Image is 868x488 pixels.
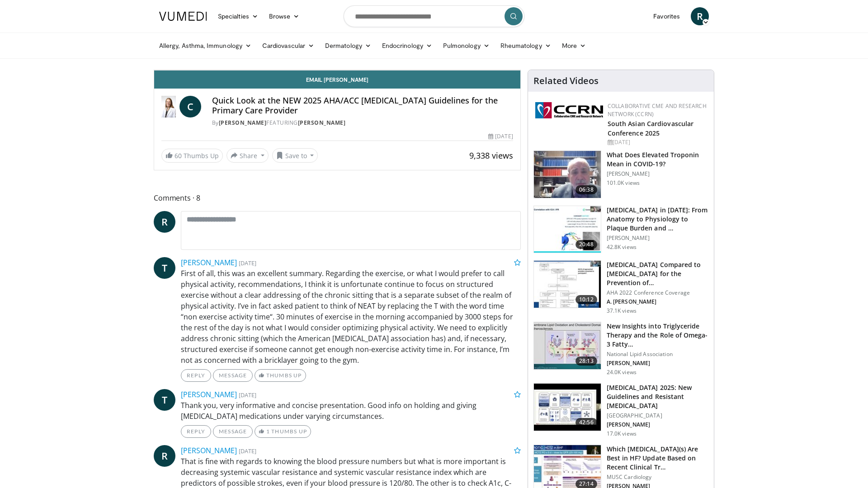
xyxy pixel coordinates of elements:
span: 9,338 views [469,150,513,161]
img: a04ee3ba-8487-4636-b0fb-5e8d268f3737.png.150x105_q85_autocrop_double_scale_upscale_version-0.2.png [535,102,603,118]
a: 10:12 [MEDICAL_DATA] Compared to [MEDICAL_DATA] for the Prevention of… AHA 2022 Conference Covera... [533,260,708,314]
img: 45ea033d-f728-4586-a1ce-38957b05c09e.150x105_q85_crop-smart_upscale.jpg [534,322,601,369]
span: 10:12 [576,295,597,304]
div: [DATE] [608,138,707,146]
a: South Asian Cardiovascular Conference 2025 [608,119,694,137]
p: [GEOGRAPHIC_DATA] [607,412,708,419]
h3: Which [MEDICAL_DATA](s) Are Best in HF? Update Based on Recent Clinical Tr… [607,445,708,472]
a: 28:13 New Insights into Triglyceride Therapy and the Role of Omega-3 Fatty… National Lipid Associ... [533,322,708,376]
a: [PERSON_NAME] [181,258,237,267]
a: Message [213,425,253,438]
a: 60 Thumbs Up [161,149,223,163]
span: 28:13 [576,357,597,366]
a: Email [PERSON_NAME] [154,70,520,89]
p: MUSC Cardiology [607,474,708,481]
a: Browse [264,7,305,25]
img: 7c0f9b53-1609-4588-8498-7cac8464d722.150x105_q85_crop-smart_upscale.jpg [534,261,601,308]
a: Collaborative CME and Research Network (CCRN) [608,102,707,118]
a: Thumbs Up [255,369,306,382]
p: 24.0K views [607,369,637,376]
a: R [691,7,709,25]
p: 37.1K views [607,307,637,314]
a: 20:48 [MEDICAL_DATA] in [DATE]: From Anatomy to Physiology to Plaque Burden and … [PERSON_NAME] 4... [533,206,708,253]
p: [PERSON_NAME] [607,170,708,178]
a: Pulmonology [438,37,495,55]
img: 823da73b-7a00-425d-bb7f-45c8b03b10c3.150x105_q85_crop-smart_upscale.jpg [534,206,601,253]
a: [PERSON_NAME] [181,446,237,455]
p: National Lipid Association [607,351,708,358]
small: [DATE] [239,259,256,267]
a: Endocrinology [377,37,438,55]
p: Thank you, very informative and concise presentation. Good info on holding and giving [MEDICAL_DA... [181,400,521,422]
a: R [154,211,175,233]
p: A. [PERSON_NAME] [607,298,708,305]
p: [PERSON_NAME] [607,421,708,428]
span: 20:48 [576,240,597,249]
p: [PERSON_NAME] [607,360,708,367]
a: More [557,37,591,55]
a: 42:56 [MEDICAL_DATA] 2025: New Guidelines and Resistant [MEDICAL_DATA] [GEOGRAPHIC_DATA] [PERSON_... [533,383,708,437]
p: AHA 2022 Conference Coverage [607,289,708,296]
a: 1 Thumbs Up [255,425,311,438]
a: Cardiovascular [257,37,320,55]
div: By FEATURING [212,119,513,127]
span: 42:56 [576,418,597,427]
a: Dermatology [320,37,377,55]
img: 98daf78a-1d22-4ebe-927e-10afe95ffd94.150x105_q85_crop-smart_upscale.jpg [534,151,601,198]
a: [PERSON_NAME] [298,119,346,127]
a: Reply [181,369,211,382]
a: Specialties [212,7,264,25]
div: [DATE] [488,132,513,141]
img: 280bcb39-0f4e-42eb-9c44-b41b9262a277.150x105_q85_crop-smart_upscale.jpg [534,384,601,431]
img: VuMedi Logo [159,12,207,21]
small: [DATE] [239,391,256,399]
a: T [154,389,175,411]
h4: Related Videos [533,75,599,86]
h3: [MEDICAL_DATA] in [DATE]: From Anatomy to Physiology to Plaque Burden and … [607,206,708,233]
h3: [MEDICAL_DATA] 2025: New Guidelines and Resistant [MEDICAL_DATA] [607,383,708,410]
button: Save to [272,148,318,163]
h4: Quick Look at the NEW 2025 AHA/ACC [MEDICAL_DATA] Guidelines for the Primary Care Provider [212,96,513,115]
button: Share [226,148,269,163]
a: R [154,445,175,467]
a: [PERSON_NAME] [219,119,267,127]
p: First of all, this was an excellent summary. Regarding the exercise, or what I would prefer to ca... [181,268,521,366]
img: Dr. Catherine P. Benziger [161,96,176,117]
span: 60 [175,151,182,160]
a: Message [213,369,253,382]
a: 06:38 What Does Elevated Troponin Mean in COVID-19? [PERSON_NAME] 101.0K views [533,150,708,198]
p: 17.0K views [607,430,637,437]
h3: What Does Elevated Troponin Mean in COVID-19? [607,150,708,169]
input: Search topics, interventions [344,5,524,27]
a: Favorites [648,7,685,25]
span: 06:38 [576,185,597,194]
h3: New Insights into Triglyceride Therapy and the Role of Omega-3 Fatty… [607,322,708,349]
p: 101.0K views [607,179,640,187]
a: T [154,257,175,279]
a: C [179,96,201,117]
span: 1 [266,428,270,435]
h3: [MEDICAL_DATA] Compared to [MEDICAL_DATA] for the Prevention of… [607,260,708,287]
small: [DATE] [239,447,256,455]
a: Allergy, Asthma, Immunology [154,37,257,55]
span: Comments 8 [154,192,521,204]
p: 42.8K views [607,244,637,251]
a: Reply [181,425,211,438]
a: [PERSON_NAME] [181,389,237,399]
p: [PERSON_NAME] [607,235,708,242]
video-js: Video Player [154,70,520,70]
a: Rheumatology [495,37,557,55]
